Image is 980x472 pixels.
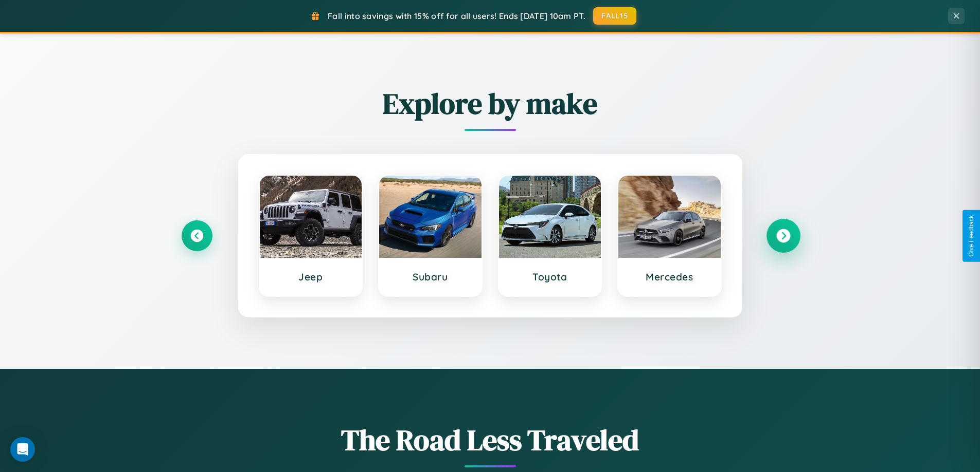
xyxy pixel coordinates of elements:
[389,271,471,283] h3: Subaru
[10,437,35,462] div: Open Intercom Messenger
[593,7,636,25] button: FALL15
[182,420,799,460] h1: The Road Less Traveled
[270,271,352,283] h3: Jeep
[629,271,710,283] h3: Mercedes
[509,271,591,283] h3: Toyota
[968,215,975,257] div: Give Feedback
[182,84,799,123] h2: Explore by make
[328,11,585,21] span: Fall into savings with 15% off for all users! Ends [DATE] 10am PT.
